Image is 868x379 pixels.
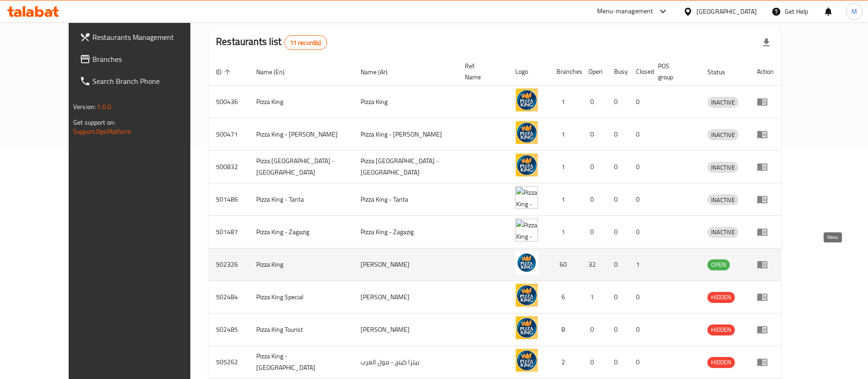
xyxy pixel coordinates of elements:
td: 2 [549,346,581,379]
span: Restaurants Management [92,32,206,43]
div: HIDDEN [707,324,735,335]
td: 0 [607,86,629,118]
td: Pizza King Tourist [249,313,353,346]
span: OPEN [707,259,730,270]
td: 1 [549,118,581,151]
span: Get support on: [73,116,115,128]
th: Busy [607,58,629,86]
span: Name (En) [256,66,297,77]
span: HIDDEN [707,357,735,368]
td: 1 [549,183,581,216]
td: 500832 [209,151,249,183]
span: INACTIVE [707,227,739,237]
td: 0 [581,151,607,183]
th: Logo [508,58,549,86]
div: Menu [757,357,774,368]
td: 0 [581,216,607,248]
span: INACTIVE [707,97,739,108]
td: 502484 [209,281,249,313]
span: Branches [92,54,206,65]
span: INACTIVE [707,162,739,173]
td: Pizza King - [PERSON_NAME] [249,118,353,151]
span: INACTIVE [707,130,739,140]
td: 1 [629,248,651,281]
a: Search Branch Phone [72,70,214,92]
td: Pizza King - [PERSON_NAME] [353,118,458,151]
td: 1 [549,151,581,183]
span: Name (Ar) [361,66,399,77]
td: 505262 [209,346,249,379]
span: 11 record(s) [285,38,327,47]
span: M [852,6,857,16]
td: 0 [629,118,651,151]
th: Closed [629,58,651,86]
div: Menu [757,291,774,302]
div: Menu [757,324,774,335]
a: Restaurants Management [72,26,214,48]
div: Export file [755,32,777,54]
th: Open [581,58,607,86]
td: 0 [581,118,607,151]
td: Pizza King [353,86,458,118]
td: 8 [549,313,581,346]
div: Menu [757,129,774,140]
div: Menu [757,96,774,107]
td: 60 [549,248,581,281]
div: INACTIVE [707,194,739,205]
td: 6 [549,281,581,313]
th: Action [749,58,781,86]
img: Pizza King - Damascus Street - Mohandiseen [515,154,538,176]
td: 0 [629,216,651,248]
td: 500471 [209,118,249,151]
td: 0 [581,183,607,216]
span: Version: [73,101,96,113]
img: Pizza King - Tanta [515,186,538,209]
td: 501487 [209,216,249,248]
td: 0 [607,281,629,313]
img: Pizza King - Zagazig [515,219,538,242]
td: 0 [607,151,629,183]
a: Branches [72,48,214,70]
th: Branches [549,58,581,86]
td: 502326 [209,248,249,281]
td: 0 [629,183,651,216]
td: 0 [581,313,607,346]
td: 0 [581,86,607,118]
td: 1 [549,86,581,118]
td: 0 [607,216,629,248]
td: Pizza King - [GEOGRAPHIC_DATA] [249,346,353,379]
img: Pizza King [515,251,538,274]
span: 1.0.0 [97,101,111,113]
td: 1 [581,281,607,313]
div: Menu [757,194,774,205]
td: 500436 [209,86,249,118]
td: [PERSON_NAME] [353,313,458,346]
td: 501486 [209,183,249,216]
span: Ref. Name [465,60,497,82]
td: 0 [607,118,629,151]
img: Pizza King [515,88,538,111]
td: 0 [607,313,629,346]
td: 0 [581,346,607,379]
td: 0 [607,346,629,379]
td: Pizza King [249,86,353,118]
td: Pizza King - Zagazig [249,216,353,248]
td: Pizza King Special [249,281,353,313]
td: Pizza [GEOGRAPHIC_DATA] - [GEOGRAPHIC_DATA] [249,151,353,183]
td: 0 [629,281,651,313]
td: بيتزا كينج - مول العرب [353,346,458,379]
span: INACTIVE [707,195,739,205]
td: Pizza King - Tanta [249,183,353,216]
td: Pizza [GEOGRAPHIC_DATA] - [GEOGRAPHIC_DATA] [353,151,458,183]
a: Support.OpsPlatform [73,126,131,137]
td: [PERSON_NAME] [353,281,458,313]
td: 502485 [209,313,249,346]
td: Pizza King - Tanta [353,183,458,216]
td: 0 [629,313,651,346]
span: HIDDEN [707,292,735,302]
div: [GEOGRAPHIC_DATA] [696,6,757,16]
